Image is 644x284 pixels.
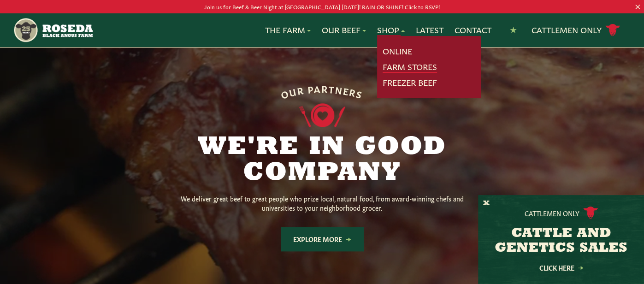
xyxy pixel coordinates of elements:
span: T [328,83,336,94]
div: OUR PARTNERS [279,83,365,99]
span: E [343,85,351,96]
p: Join us for Beef & Beer Night at [GEOGRAPHIC_DATA] [DATE]! RAIN OR SHINE! Click to RSVP! [32,2,612,12]
span: R [349,86,358,98]
h2: We're in Good Company [145,135,499,186]
span: R [321,83,328,93]
p: Cattlemen Only [525,208,579,218]
img: cattle-icon.svg [583,207,598,219]
span: S [355,88,364,100]
p: We deliver great beef to great people who prize local, natural food, from award-winning chefs and... [175,194,470,212]
span: U [288,85,298,97]
a: Cattlemen Only [532,22,620,38]
a: Shop [377,24,405,36]
a: Contact [455,24,491,36]
a: Freezer Beef [383,77,437,89]
a: Click Here [520,265,603,271]
img: https://roseda.com/wp-content/uploads/2021/05/roseda-25-header.png [13,17,93,43]
span: A [314,83,322,94]
span: R [296,84,305,95]
a: Online [383,45,412,57]
a: Our Beef [322,24,366,36]
span: O [280,87,290,99]
a: Latest [416,24,443,36]
h3: CATTLE AND GENETICS SALES [490,226,632,256]
a: The Farm [265,24,311,36]
span: N [335,83,344,95]
a: Explore More [281,227,364,251]
a: Farm Stores [383,61,437,73]
nav: Main Navigation [13,13,631,47]
button: X [483,199,490,208]
span: P [307,83,314,94]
